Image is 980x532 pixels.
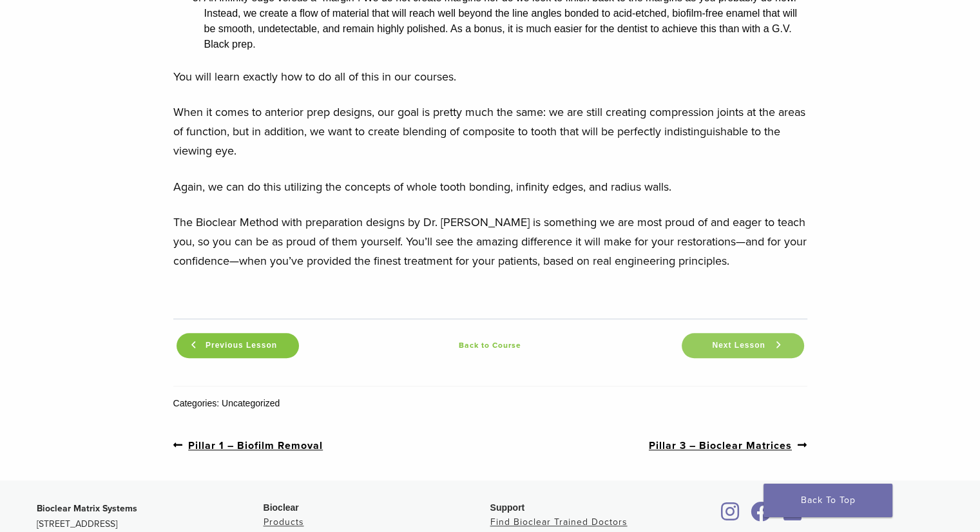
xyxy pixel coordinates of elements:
[264,517,304,527] a: Products
[490,517,628,527] a: Find Bioclear Trained Doctors
[173,437,323,453] a: Pillar 1 – Biofilm Removal
[173,397,807,410] div: Categories: Uncategorized
[682,333,804,358] a: Next Lesson
[173,213,807,271] p: The Bioclear Method with preparation designs by Dr. [PERSON_NAME] is something we are most proud ...
[649,437,807,453] a: Pillar 3 – Bioclear Matrices
[173,177,807,196] p: Again, we can do this utilizing the concepts of whole tooth bonding, infinity edges, and radius w...
[764,484,892,517] a: Back To Top
[173,102,807,160] p: When it comes to anterior prep designs, our goal is pretty much the same: we are still creating c...
[747,509,776,522] a: Bioclear
[717,509,744,522] a: Bioclear
[37,503,137,514] strong: Bioclear Matrix Systems
[490,502,525,513] span: Support
[198,341,285,350] span: Previous Lesson
[302,337,678,353] a: Back to Course
[173,410,807,480] nav: Post Navigation
[177,333,299,358] a: Previous Lesson
[173,67,807,86] p: You will learn exactly how to do all of this in our courses.
[264,502,299,513] span: Bioclear
[704,341,773,350] span: Next Lesson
